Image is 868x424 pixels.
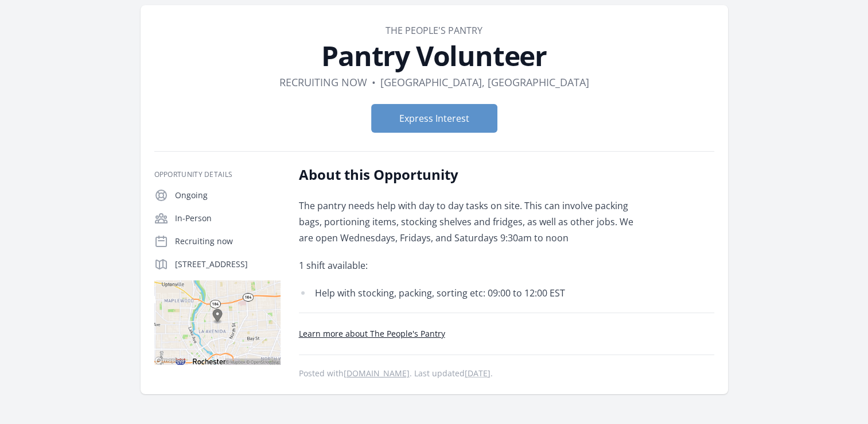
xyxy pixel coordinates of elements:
[299,285,635,301] li: Help with stocking, packing, sorting etc: 09:00 to 12:00 EST
[175,236,281,247] p: Recruiting now
[299,257,635,273] p: 1 shift available:
[386,24,482,37] a: The People's Pantry
[299,165,635,184] h2: About this Opportunity
[154,42,714,70] h1: Pantry Volunteer
[175,190,281,201] p: Ongoing
[175,213,281,224] p: In-Person
[299,328,445,339] a: Learn more about The People's Pantry
[154,170,281,179] h3: Opportunity Details
[154,280,281,365] img: Map
[279,74,367,90] dd: Recruiting now
[371,104,497,133] button: Express Interest
[175,259,281,270] p: [STREET_ADDRESS]
[344,368,410,379] a: [DOMAIN_NAME]
[299,198,635,246] p: The pantry needs help with day to day tasks on site. This can involve packing bags, portioning it...
[465,368,491,379] abbr: Tue, Sep 9, 2025 3:50 PM
[372,74,376,90] div: •
[299,369,714,378] p: Posted with . Last updated .
[380,74,589,90] dd: [GEOGRAPHIC_DATA], [GEOGRAPHIC_DATA]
